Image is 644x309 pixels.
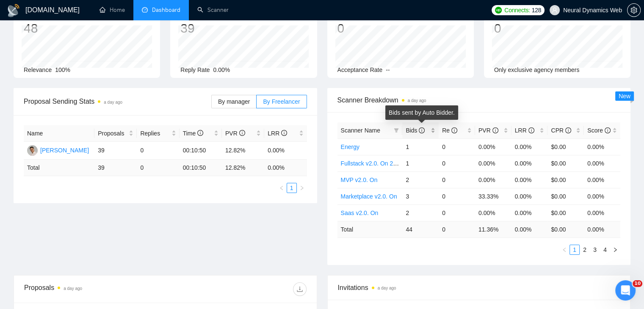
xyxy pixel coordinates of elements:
td: 3 [402,188,439,204]
td: 00:10:50 [180,142,222,160]
span: By manager [218,98,250,105]
iframe: Intercom live chat [615,280,636,301]
span: Connects: [504,6,530,15]
td: 39 [94,160,137,176]
li: Previous Page [559,245,569,255]
li: Next Page [297,183,307,193]
td: 0.00 % [264,160,307,176]
time: a day ago [104,100,122,105]
td: 0.00% [584,155,620,171]
td: 33.33% [475,188,511,204]
li: 1 [287,183,297,193]
td: $ 0.00 [547,221,584,237]
time: a day ago [64,286,82,291]
span: Scanner Name [341,127,380,134]
span: Dashboard [152,6,180,14]
span: 10 [633,280,642,287]
span: info-circle [281,130,287,136]
td: 0 [439,155,475,171]
div: [PERSON_NAME] [40,146,89,155]
td: 2 [402,204,439,221]
td: $0.00 [547,138,584,155]
span: Bids [406,127,425,134]
td: 0.00% [584,188,620,204]
td: 0.00% [511,155,548,171]
td: 0.00% [511,204,548,221]
span: filter [392,124,401,137]
td: Total [337,221,403,237]
td: 1 [402,155,439,171]
button: left [276,183,287,193]
span: Invitations [338,282,620,293]
span: left [279,185,284,190]
span: Scanner Breakdown [337,95,621,105]
td: 0.00% [584,204,620,221]
td: $0.00 [547,155,584,171]
img: logo [7,4,20,17]
a: Fullstack v2.0. On 25.07-01 boost [341,160,429,167]
span: 100% [55,66,70,73]
td: 44 [402,221,439,237]
td: 0.00% [584,171,620,188]
td: 0.00% [475,155,511,171]
span: LRR [515,127,534,134]
a: Marketplace v2.0. On [341,193,397,200]
td: 12.82 % [222,160,264,176]
span: info-circle [197,130,203,136]
td: 0 [439,188,475,204]
a: searchScanner [197,6,229,14]
span: Replies [140,129,169,138]
a: 1 [287,183,296,193]
time: a day ago [378,286,396,290]
span: info-circle [451,127,457,133]
td: 0.00% [475,138,511,155]
th: Replies [137,125,179,142]
button: right [297,183,307,193]
td: $0.00 [547,171,584,188]
span: setting [627,7,640,14]
li: Previous Page [276,183,287,193]
span: info-circle [419,127,425,133]
button: setting [627,3,641,17]
span: Relevance [24,66,52,73]
span: Acceptance Rate [337,66,383,73]
span: PVR [225,130,245,137]
a: homeHome [100,6,125,14]
a: Saas v2.0. On [341,210,379,216]
span: 0.00% [213,66,230,73]
td: 0.00% [511,171,548,188]
button: download [293,282,307,296]
td: 0.00% [584,138,620,155]
span: Only exclusive agency members [494,66,580,73]
td: 0.00% [264,142,307,160]
td: 0.00% [511,138,548,155]
button: right [610,245,620,255]
span: Score [587,127,610,134]
img: MK [27,145,38,156]
span: 128 [532,6,541,15]
a: 1 [570,245,579,254]
td: 12.82% [222,142,264,160]
td: 0 [439,204,475,221]
td: Total [24,160,94,176]
td: $0.00 [547,204,584,221]
img: upwork-logo.png [495,7,502,14]
span: info-circle [605,127,611,133]
td: 0.00% [475,204,511,221]
span: New [619,93,630,99]
span: CPR [551,127,571,134]
a: 3 [590,245,600,254]
th: Name [24,125,94,142]
a: setting [627,7,641,14]
td: 0.00% [511,188,548,204]
a: Energy [341,143,359,150]
span: download [293,286,306,292]
span: filter [394,128,399,133]
th: Proposals [94,125,137,142]
span: right [613,247,618,252]
td: 0 [137,142,179,160]
span: info-circle [528,127,534,133]
td: $0.00 [547,188,584,204]
a: 2 [580,245,589,254]
time: a day ago [408,98,426,103]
